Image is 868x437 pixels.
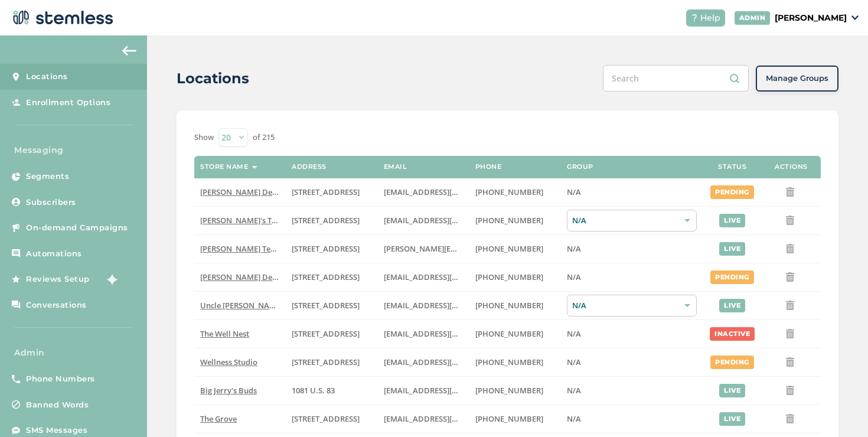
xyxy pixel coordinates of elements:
[809,380,868,437] iframe: Chat Widget
[26,197,76,208] span: Subscribers
[735,11,771,25] div: ADMIN
[26,71,68,83] span: Locations
[26,97,110,109] span: Enrollment Options
[603,65,749,92] input: Search
[756,66,838,92] button: Manage Groups
[26,425,87,436] span: SMS Messages
[26,273,90,285] span: Reviews Setup
[99,268,122,291] img: glitter-stars-b7820f95.gif
[26,222,128,234] span: On-demand Campaigns
[26,171,69,182] span: Segments
[26,299,87,311] span: Conversations
[26,399,89,411] span: Banned Words
[691,14,698,21] img: icon-help-white-03924b79.svg
[700,12,720,24] span: Help
[766,73,828,84] span: Manage Groups
[177,68,249,89] h2: Locations
[775,12,847,24] p: [PERSON_NAME]
[9,6,113,30] img: logo-dark-0685b13c.svg
[26,373,95,385] span: Phone Numbers
[122,46,136,56] img: icon-arrow-back-accent-c549486e.svg
[851,15,859,20] img: icon_down-arrow-small-66adaf34.svg
[26,248,82,260] span: Automations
